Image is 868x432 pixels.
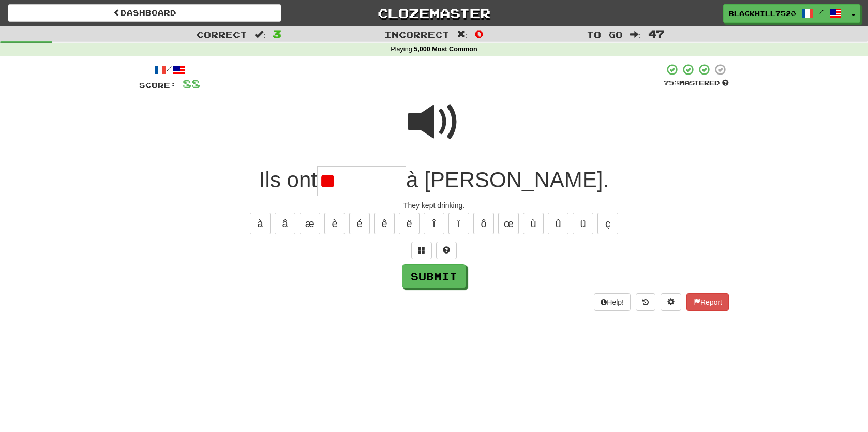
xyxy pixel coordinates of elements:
button: à [250,213,271,234]
a: Dashboard [8,4,281,22]
span: 88 [183,77,200,90]
button: æ [300,213,320,234]
button: é [349,213,370,234]
span: BlackHill7520 [729,9,796,18]
span: / [819,8,824,16]
span: à [PERSON_NAME]. [406,168,609,192]
span: Correct [197,29,247,39]
span: Incorrect [384,29,450,39]
span: : [457,30,468,39]
button: î [424,213,444,234]
button: ë [399,213,420,234]
button: ê [374,213,395,234]
button: â [275,213,295,234]
div: They kept drinking. [139,200,729,211]
button: û [548,213,568,234]
button: ü [573,213,593,234]
button: è [324,213,345,234]
button: ï [448,213,469,234]
strong: 5,000 Most Common [414,46,477,53]
span: 0 [475,27,484,40]
span: To go [587,29,623,39]
button: ç [597,213,618,234]
a: BlackHill7520 / [723,4,847,23]
button: Single letter hint - you only get 1 per sentence and score half the points! alt+h [436,242,457,259]
span: : [255,30,266,39]
span: 75 % [664,79,679,87]
button: Help! [594,293,631,311]
div: / [139,63,200,76]
button: Submit [402,264,466,288]
span: 3 [273,27,281,40]
a: Clozemaster [297,4,571,22]
button: ô [473,213,494,234]
span: Ils ont [259,168,317,192]
span: : [630,30,641,39]
span: Score: [139,81,176,90]
button: œ [498,213,519,234]
button: ù [523,213,544,234]
button: Switch sentence to multiple choice alt+p [411,242,432,259]
button: Report [686,293,729,311]
button: Round history (alt+y) [636,293,655,311]
div: Mastered [664,79,729,88]
span: 47 [648,27,665,40]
